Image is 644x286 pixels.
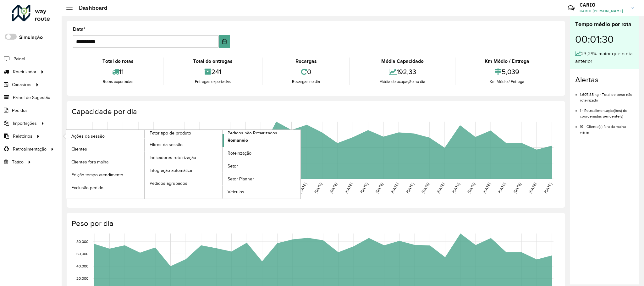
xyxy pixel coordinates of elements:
[580,2,627,8] h3: CARIO
[436,182,445,194] text: [DATE]
[165,58,260,65] div: Total de entregas
[457,65,557,79] div: 5,039
[13,69,36,75] span: Roteirizador
[405,182,415,194] text: [DATE]
[13,133,32,140] span: Relatórios
[264,79,348,85] div: Recargas no dia
[145,177,223,190] a: Pedidos agrupados
[580,119,634,135] li: 19 - Cliente(s) fora da malha viária
[66,130,223,199] a: Fator tipo de produto
[150,141,183,148] span: Filtros da sessão
[228,150,251,157] span: Roteirização
[543,182,553,194] text: [DATE]
[360,182,369,194] text: [DATE]
[329,182,338,194] text: [DATE]
[352,79,453,85] div: Média de ocupação no dia
[145,139,223,151] a: Filtros da sessão
[74,58,161,65] div: Total de rotas
[66,143,144,155] a: Clientes
[66,168,144,181] a: Edição tempo atendimento
[580,87,634,103] li: 1.607,85 kg - Total de peso não roteirizado
[145,130,301,199] a: Pedidos não Roteirizados
[150,180,187,187] span: Pedidos agrupados
[71,133,105,140] span: Ações da sessão
[352,65,453,79] div: 192,33
[352,58,453,65] div: Média Capacidade
[375,182,384,194] text: [DATE]
[482,182,491,194] text: [DATE]
[66,130,144,142] a: Ações da sessão
[513,182,522,194] text: [DATE]
[223,147,300,160] a: Roteirização
[72,107,559,116] h4: Capacidade por dia
[71,172,123,178] span: Edição tempo atendimento
[575,50,634,65] div: 23,29% maior que o dia anterior
[390,182,399,194] text: [DATE]
[223,134,300,147] a: Romaneio
[13,120,37,127] span: Importações
[228,189,244,195] span: Veículos
[228,130,277,136] span: Pedidos não Roteirizados
[344,182,353,194] text: [DATE]
[13,146,47,152] span: Retroalimentação
[76,239,88,244] text: 80,000
[223,186,300,198] a: Veículos
[223,173,300,185] a: Setor Planner
[228,176,254,182] span: Setor Planner
[223,160,300,173] a: Setor
[66,156,144,168] a: Clientes fora malha
[74,79,161,85] div: Rotas exportadas
[457,58,557,65] div: Km Médio / Entrega
[72,219,559,228] h4: Peso por dia
[71,184,103,191] span: Exclusão pedido
[71,159,108,165] span: Clientes fora malha
[76,252,88,256] text: 60,000
[313,182,322,194] text: [DATE]
[575,29,634,50] div: 00:01:30
[421,182,430,194] text: [DATE]
[580,103,634,119] li: 1 - Retroalimentação(ões) de coordenadas pendente(s)
[150,130,191,136] span: Fator tipo de produto
[145,164,223,177] a: Integração automática
[12,107,28,114] span: Pedidos
[451,182,460,194] text: [DATE]
[150,167,192,174] span: Integração automática
[575,20,634,29] div: Tempo médio por rota
[264,65,348,79] div: 0
[145,151,223,164] a: Indicadores roteirização
[264,58,348,65] div: Recargas
[467,182,476,194] text: [DATE]
[497,182,506,194] text: [DATE]
[71,146,87,152] span: Clientes
[12,81,31,88] span: Cadastros
[73,4,107,11] h2: Dashboard
[12,159,24,165] span: Tático
[575,75,634,85] h4: Alertas
[19,34,43,41] label: Simulação
[165,65,260,79] div: 241
[76,264,88,268] text: 40,000
[219,35,230,48] button: Choose Date
[76,276,88,280] text: 20,000
[457,79,557,85] div: Km Médio / Entrega
[298,182,307,194] text: [DATE]
[13,94,50,101] span: Painel de Sugestão
[14,56,25,62] span: Painel
[73,25,85,33] label: Data
[66,181,144,194] a: Exclusão pedido
[165,79,260,85] div: Entregas exportadas
[150,154,196,161] span: Indicadores roteirização
[528,182,537,194] text: [DATE]
[580,8,627,14] span: CARIO [PERSON_NAME]
[74,65,161,79] div: 11
[564,1,578,15] a: Contato Rápido
[228,163,238,169] span: Setor
[228,137,248,144] span: Romaneio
